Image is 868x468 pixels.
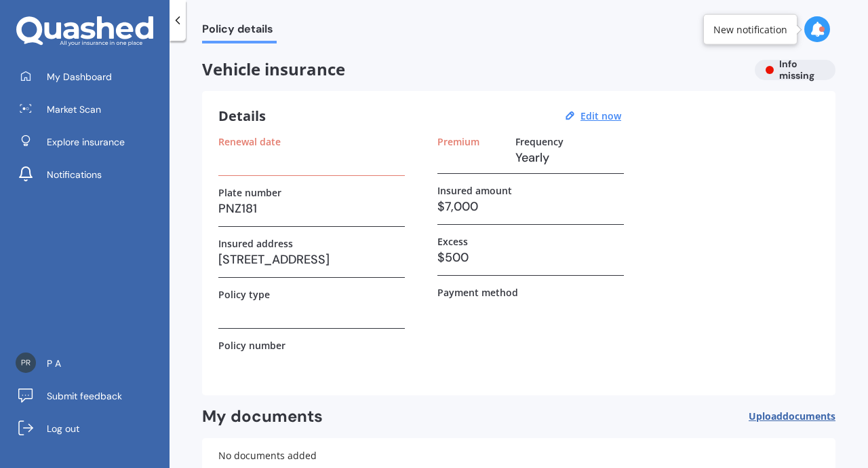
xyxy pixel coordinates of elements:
u: Edit now [580,109,621,122]
span: documents [783,410,835,422]
label: Policy type [218,289,270,300]
h3: $500 [437,247,624,268]
span: My Dashboard [47,70,112,84]
button: Uploaddocuments [749,406,835,427]
span: Policy details [202,22,277,41]
button: Edit now [576,110,625,122]
label: Premium [437,136,479,147]
span: Submit feedback [47,389,122,403]
label: Frequency [515,136,564,147]
span: Notifications [47,168,102,181]
div: New notification [713,22,787,36]
span: Explore insurance [47,135,125,149]
a: Market Scan [10,96,170,123]
h3: Yearly [515,147,624,168]
a: Explore insurance [10,128,170,156]
a: P A [10,350,170,377]
h3: PNZ181 [218,198,405,219]
label: Plate number [218,187,281,198]
a: Submit feedback [10,382,170,410]
h3: Details [218,107,266,125]
img: 161bd1b73c093236f87fdffcdda147e7 [16,353,36,373]
a: Notifications [10,161,170,188]
span: Market Scan [47,103,101,116]
span: P A [47,357,61,370]
label: Excess [437,236,468,247]
label: Renewal date [218,136,281,147]
span: Upload [749,411,835,422]
h3: [STREET_ADDRESS] [218,249,405,270]
label: Policy number [218,340,285,351]
a: My Dashboard [10,63,170,90]
h2: My documents [202,406,323,427]
label: Insured amount [437,185,512,196]
a: Log out [10,415,170,442]
label: Payment method [437,287,518,298]
h3: $7,000 [437,196,624,217]
span: Log out [47,422,79,435]
span: Vehicle insurance [202,60,744,79]
label: Insured address [218,238,293,249]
